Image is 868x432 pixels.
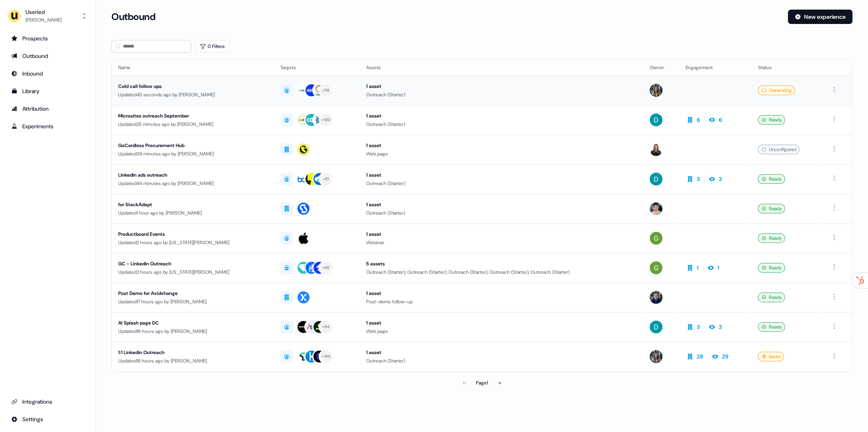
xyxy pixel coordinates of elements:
div: Inbound [11,70,84,78]
div: Updated 45 seconds ago by [PERSON_NAME] [118,91,268,99]
div: 5 assets [366,260,637,268]
div: Ready [758,204,785,213]
div: Updated 25 minutes ago by [PERSON_NAME] [118,120,268,128]
div: Outreach (Starter) [366,357,637,365]
div: 29 [721,352,728,360]
div: + 65 [322,264,330,271]
th: Assets [360,60,643,76]
div: 1 asset [366,348,637,356]
div: LinkedIn ads outreach [118,171,268,179]
div: Updated 17 hours ago by [PERSON_NAME] [118,298,268,306]
th: Engagement [679,60,751,76]
div: 1:1 Linkedin Outreach [118,348,268,356]
div: Updated 1 hour ago by [PERSON_NAME] [118,209,268,217]
div: Outreach (Starter) [366,179,637,187]
a: Go to integrations [6,395,89,408]
div: Attribution [11,105,84,113]
div: Outreach (Starter) [366,91,637,99]
a: Go to experiments [6,120,89,133]
th: Status [751,60,822,76]
button: New experience [788,10,852,24]
div: Updated 2 hours ago by [US_STATE][PERSON_NAME] [118,239,268,247]
img: David [650,173,662,185]
div: Ready [758,174,785,184]
div: Web page [366,150,637,158]
div: Updated 2 hours ago by [US_STATE][PERSON_NAME] [118,268,268,276]
div: 1 asset [366,112,637,120]
div: Post Demo for Axidxhange [118,289,268,297]
div: Post-demo follow-up [366,298,637,306]
img: Geneviève [650,143,662,156]
div: 1 asset [366,289,637,297]
img: Charlotte [650,350,662,363]
div: Ready [758,115,785,125]
div: Outreach (Starter) [366,209,637,217]
div: Page 1 [476,379,488,387]
div: Updated 18 hours ago by [PERSON_NAME] [118,357,268,365]
div: Unconfigured [758,145,799,154]
div: Generating [758,86,795,95]
div: 6 [718,116,721,124]
div: Ready [758,263,785,273]
div: 1 [717,264,719,272]
div: + 54 [322,323,330,330]
div: Web page [366,327,637,335]
div: Microsites outreach September [118,112,268,120]
div: 1 asset [366,141,637,149]
div: Experiments [11,122,84,130]
a: Go to attribution [6,102,89,115]
button: 0 Filters [194,40,230,53]
div: Ready [758,233,785,243]
a: Go to prospects [6,32,89,45]
div: Updated 39 minutes ago by [PERSON_NAME] [118,150,268,158]
div: + 56 [322,87,330,94]
div: 1 [696,264,698,272]
img: David [650,321,662,333]
div: Cold call follow ups [118,82,268,90]
th: Targets [274,60,360,76]
div: GoCardless Procurement Hub [118,141,268,149]
th: Owner [643,60,679,76]
div: Settings [11,415,84,423]
div: 3 [718,175,721,183]
div: Outreach (Starter) [366,120,637,128]
th: Name [112,60,274,76]
div: GC - Linkedin Outreach [118,260,268,268]
img: Georgia [650,232,662,245]
a: Go to integrations [6,413,89,426]
div: + 144 [321,353,330,360]
div: Productboard Events [118,230,268,238]
div: Library [11,87,84,95]
div: Integrations [11,398,84,406]
div: + 10 [323,175,329,183]
img: James [650,291,662,304]
div: Updated 44 minutes ago by [PERSON_NAME] [118,179,268,187]
div: Userled [26,8,61,16]
div: Outreach (Starter), Outreach (Starter), Outreach (Starter), Outreach (Starter), Outreach (Starter) [366,268,637,276]
img: Charlotte [650,84,662,97]
div: Ready [758,293,785,302]
div: Updated 18 hours ago by [PERSON_NAME] [118,327,268,335]
div: Prospects [11,34,84,42]
img: David [650,113,662,126]
div: 1 asset [366,201,637,209]
div: [PERSON_NAME] [26,16,61,24]
div: 3 [696,175,700,183]
div: 1 asset [366,171,637,179]
div: 3 [718,323,721,331]
div: 1 asset [366,230,637,238]
a: Go to templates [6,85,89,98]
h3: Outbound [111,11,155,23]
div: Issues [758,352,784,361]
img: Georgia [650,261,662,274]
div: 1 asset [366,319,637,327]
div: 3 [696,323,700,331]
div: 6 [696,116,700,124]
div: Webinar [366,239,637,247]
div: for StackAdapt [118,201,268,209]
div: + 102 [321,116,330,123]
button: Userled[PERSON_NAME] [6,6,89,26]
a: Go to Inbound [6,67,89,80]
a: Go to outbound experience [6,50,89,62]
